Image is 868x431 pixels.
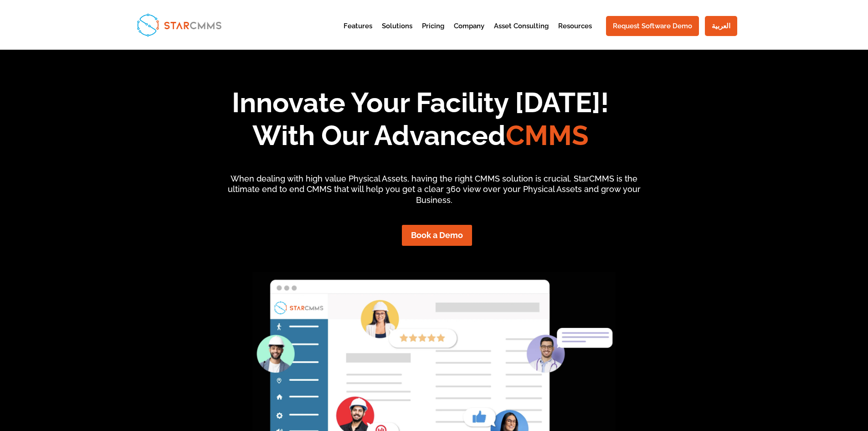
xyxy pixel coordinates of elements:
a: Request Software Demo [606,16,699,36]
p: When dealing with high value Physical Assets, having the right CMMS solution is crucial. StarCMMS... [219,173,649,206]
h1: Innovate Your Facility [DATE]! With Our Advanced [104,86,737,156]
a: Company [454,23,484,45]
a: Resources [558,23,592,45]
img: StarCMMS [133,10,226,40]
a: Book a Demo [402,225,472,245]
a: Pricing [422,23,444,45]
a: Asset Consulting [494,23,549,45]
a: Solutions [382,23,412,45]
a: العربية [705,16,737,36]
span: CMMS [506,119,589,151]
a: Features [344,23,372,45]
